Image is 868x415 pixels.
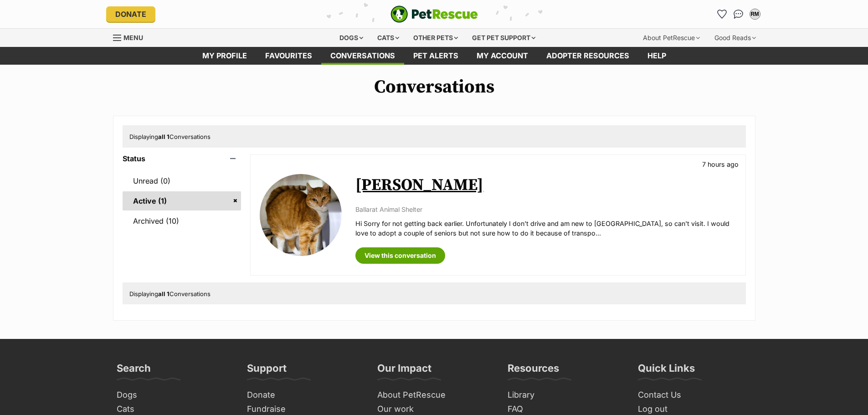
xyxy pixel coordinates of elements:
[123,171,241,190] a: Unread (0)
[355,219,736,238] p: Hi Sorry for not getting back earlier. Unfortunately I don't drive and am new to [GEOGRAPHIC_DATA...
[467,47,537,65] a: My account
[355,247,445,264] a: View this conversation
[377,362,431,380] h3: Our Impact
[374,388,495,402] a: About PetRescue
[123,154,241,163] header: Status
[634,388,755,402] a: Contact Us
[158,133,169,140] strong: all 1
[333,29,370,47] div: Dogs
[247,362,287,380] h3: Support
[390,5,478,23] img: logo-e224e6f780fb5917bec1dbf3a21bbac754714ae5b6737aabdf751b685950b380.svg
[748,7,762,21] button: My account
[123,191,241,210] a: Active (1)
[321,47,404,65] a: conversations
[106,6,155,22] a: Donate
[504,388,625,402] a: Library
[537,47,638,65] a: Adopter resources
[158,290,169,297] strong: all 1
[407,29,464,47] div: Other pets
[734,10,743,19] img: chat-41dd97257d64d25036548639549fe6c8038ab92f7586957e7f3b1b290dea8141.svg
[243,388,365,402] a: Donate
[123,211,241,231] a: Archived (10)
[355,205,736,214] p: Ballarat Animal Shelter
[193,47,256,65] a: My profile
[256,47,321,65] a: Favourites
[113,388,234,402] a: Dogs
[637,29,706,47] div: About PetRescue
[129,133,211,140] span: Displaying Conversations
[390,5,478,23] a: PetRescue
[466,29,542,47] div: Get pet support
[371,29,406,47] div: Cats
[708,29,762,47] div: Good Reads
[129,290,211,297] span: Displaying Conversations
[731,7,746,21] a: Conversations
[702,159,739,169] p: 7 hours ago
[113,29,149,45] a: Menu
[123,34,143,41] span: Menu
[117,362,151,380] h3: Search
[508,362,559,380] h3: Resources
[638,47,675,65] a: Help
[715,7,729,21] a: Favourites
[355,175,483,195] a: [PERSON_NAME]
[260,174,342,256] img: Jenny
[715,7,762,21] ul: Account quick links
[404,47,467,65] a: Pet alerts
[638,362,695,380] h3: Quick Links
[750,10,760,19] div: RM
